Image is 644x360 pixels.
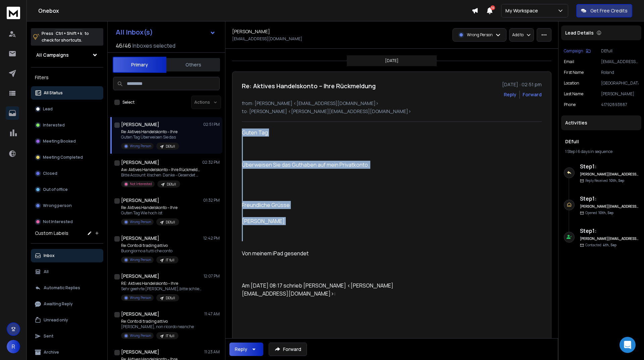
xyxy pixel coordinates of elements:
[130,219,151,224] p: Wrong Person
[204,273,220,279] p: 12:07 PM
[242,217,438,225] div: [PERSON_NAME]
[242,201,438,209] div: Freundliche Grüsse
[166,220,175,225] p: DEfull
[130,333,151,338] p: Wrong Person
[385,58,398,63] p: [DATE]
[580,204,639,209] h6: [PERSON_NAME][EMAIL_ADDRESS][DOMAIN_NAME]
[43,171,57,176] p: Closed
[564,59,574,64] p: Email
[31,265,103,278] button: All
[121,159,159,166] h1: [PERSON_NAME]
[31,48,103,62] button: All Campaigns
[121,167,202,172] p: Aw: Aktives Handelskonto – Ihre Rückmeldung
[121,349,159,355] h1: [PERSON_NAME]
[242,161,438,169] div: Überweisen Sie das Guthaben auf mein Privatkonto.
[43,155,83,160] p: Meeting Completed
[203,198,220,203] p: 01:32 PM
[601,102,639,107] p: 41792893887
[580,236,639,241] h6: [PERSON_NAME][EMAIL_ADDRESS][DOMAIN_NAME]
[121,210,179,216] p: Guten Tag Wie hoch ist
[564,70,584,75] p: First Name
[31,183,103,196] button: Out of office
[601,48,639,54] p: DEfull
[44,90,63,96] p: All Status
[31,313,103,327] button: Unread only
[43,219,73,224] p: Not Interested
[31,215,103,228] button: Not Interested
[31,135,103,148] button: Meeting Booked
[55,30,83,37] span: Ctrl + Shift + k
[603,243,616,247] span: 4th, Sep
[561,115,641,130] div: Activities
[121,235,159,242] h1: [PERSON_NAME]
[565,30,594,36] p: Lead Details
[580,172,639,177] h6: [PERSON_NAME][EMAIL_ADDRESS][DOMAIN_NAME]
[564,48,583,54] p: Campaign
[7,7,20,19] img: logo
[44,333,53,339] p: Sent
[36,52,69,58] h1: All Campaigns
[43,187,68,192] p: Out of office
[564,91,583,97] p: Last Name
[166,144,175,149] p: DEfull
[116,29,153,36] h1: All Inbox(s)
[121,286,202,292] p: Sehr geehrte [PERSON_NAME],bitte schließen
[467,32,493,38] p: Wrong Person
[121,135,179,140] p: Guten Tag Überweisen Sie das
[598,210,613,215] span: 10th, Sep
[576,4,632,17] button: Get Free Credits
[242,249,438,257] div: Von meinem iPad gesendet
[43,122,65,128] p: Interested
[7,340,20,353] button: R
[229,343,263,356] button: Reply
[31,281,103,295] button: Automatic Replies
[121,248,178,254] p: Buongiorno a tutti che conto
[235,346,247,353] div: Reply
[166,258,174,263] p: IT full
[523,91,542,98] div: Forward
[121,243,178,248] p: Re: Conto di trading attivo
[204,349,220,355] p: 11:23 AM
[601,59,639,64] p: [EMAIL_ADDRESS][DOMAIN_NAME]
[43,106,53,112] p: Lead
[121,205,179,210] p: Re: Aktives Handelskonto – Ihre
[43,139,76,144] p: Meeting Booked
[565,149,637,154] div: |
[121,324,194,329] p: [PERSON_NAME], non ricordo neanche
[504,91,517,98] button: Reply
[166,333,174,339] p: IT full
[565,149,575,154] span: 1 Step
[122,100,135,105] label: Select
[585,243,616,248] p: Contacted
[505,7,541,14] p: My Workspace
[31,86,103,100] button: All Status
[232,36,302,42] p: [EMAIL_ADDRESS][DOMAIN_NAME]
[132,42,175,50] h3: Inboxes selected
[130,182,152,187] p: Not Interested
[110,25,221,39] button: All Inbox(s)
[512,32,524,38] p: Add to
[609,178,624,183] span: 10th, Sep
[242,100,542,107] p: from: [PERSON_NAME] <[EMAIL_ADDRESS][DOMAIN_NAME]>
[166,296,175,301] p: DEfull
[620,337,636,353] div: Open Intercom Messenger
[202,160,220,165] p: 02:32 PM
[166,57,220,72] button: Others
[564,102,576,107] p: Phone
[43,203,72,208] p: Wrong person
[578,149,612,154] span: 6 days in sequence
[44,301,73,307] p: Awaiting Reply
[31,199,103,212] button: Wrong person
[38,7,472,15] h1: Onebox
[31,167,103,180] button: Closed
[31,151,103,164] button: Meeting Completed
[121,273,159,279] h1: [PERSON_NAME]
[31,249,103,262] button: Inbox
[130,295,151,300] p: Wrong Person
[44,269,49,274] p: All
[590,7,628,14] p: Get Free Credits
[35,230,68,237] h3: Custom Labels
[121,129,179,135] p: Re: Aktives Handelskonto – Ihre
[203,122,220,127] p: 02:51 PM
[242,281,438,322] blockquote: Am [DATE] 08:17 schrieb [PERSON_NAME] <[PERSON_NAME][EMAIL_ADDRESS][DOMAIN_NAME]>:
